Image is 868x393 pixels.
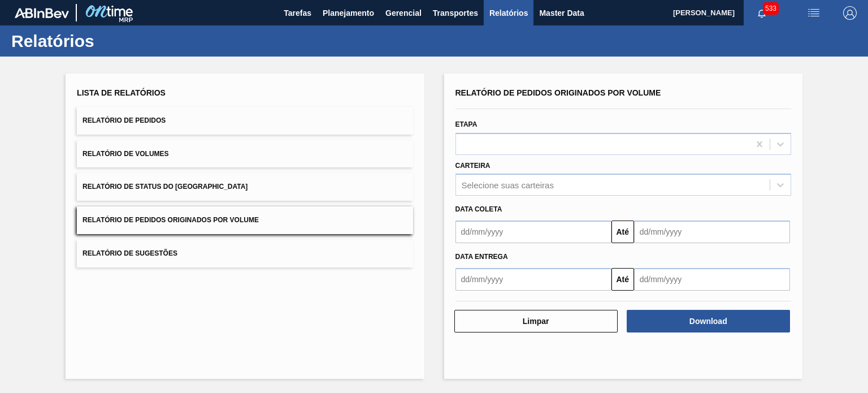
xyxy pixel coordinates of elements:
span: Relatório de Pedidos Originados por Volume [83,216,259,224]
button: Até [611,268,634,291]
span: Planejamento [323,6,374,20]
span: 533 [763,2,779,15]
span: Data coleta [455,205,502,213]
span: Relatórios [489,6,528,20]
label: Carteira [455,162,491,170]
button: Relatório de Pedidos Originados por Volume [77,206,413,234]
div: Selecione suas carteiras [462,180,554,190]
img: userActions [807,6,821,20]
button: Relatório de Pedidos [77,107,413,135]
img: Logout [843,6,857,20]
input: dd/mm/yyyy [634,221,790,243]
span: Relatório de Pedidos [83,116,166,124]
h1: Relatórios [11,34,212,47]
span: Lista de Relatórios [77,88,166,97]
button: Relatório de Sugestões [77,240,413,267]
span: Tarefas [284,6,311,20]
button: Download [627,310,790,332]
input: dd/mm/yyyy [455,268,611,291]
label: Etapa [455,120,478,128]
span: Relatório de Sugestões [83,249,177,257]
button: Notificações [744,5,780,21]
span: Master Data [539,6,584,20]
span: Data entrega [455,253,508,261]
span: Relatório de Pedidos Originados por Volume [455,88,661,97]
button: Relatório de Volumes [77,140,413,168]
span: Transportes [433,6,478,20]
button: Relatório de Status do [GEOGRAPHIC_DATA] [77,173,413,201]
img: TNhmsLtSVTkK8tSr43FrP2fwEKptu5GPRR3wAAAABJRU5ErkJggg== [15,8,69,18]
span: Relatório de Status do [GEOGRAPHIC_DATA] [83,183,248,191]
button: Limpar [454,310,618,332]
span: Gerencial [385,6,422,20]
button: Até [611,221,634,243]
input: dd/mm/yyyy [455,221,611,243]
input: dd/mm/yyyy [634,268,790,291]
span: Relatório de Volumes [83,150,168,158]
